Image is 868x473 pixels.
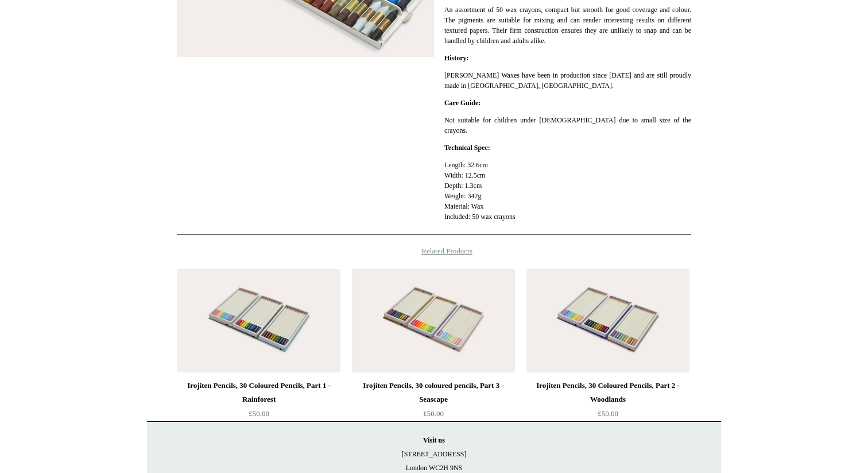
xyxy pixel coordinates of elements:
img: Irojiten Pencils, 30 Coloured Pencils, Part 2 - Woodlands [526,269,689,372]
p: Length: 32.6cm Width: 12.5cm Depth: 1.3cm Weight: 342g Material: Wax Included: 50 wax crayons [444,160,691,222]
a: Irojiten Pencils, 30 Coloured Pencils, Part 1 - Rainforest £50.00 [177,379,340,426]
strong: Visit us [423,436,445,444]
strong: Technical Spec: [444,144,490,152]
p: [PERSON_NAME] Waxes have been in production since [DATE] and are still proudly made in [GEOGRAPHI... [444,70,691,91]
div: Irojiten Pencils, 30 coloured pencils, Part 3 - Seascape [355,379,512,406]
a: Irojiten Pencils, 30 coloured pencils, Part 3 - Seascape £50.00 [352,379,515,426]
div: Irojiten Pencils, 30 Coloured Pencils, Part 1 - Rainforest [180,379,338,406]
a: Irojiten Pencils, 30 Coloured Pencils, Part 1 - Rainforest Irojiten Pencils, 30 Coloured Pencils,... [177,269,340,372]
span: £50.00 [249,409,269,418]
a: Irojiten Pencils, 30 coloured pencils, Part 3 - Seascape Irojiten Pencils, 30 coloured pencils, P... [352,269,515,372]
div: Irojiten Pencils, 30 Coloured Pencils, Part 2 - Woodlands [529,379,687,406]
p: An assortment of 50 wax crayons, compact but smooth for good coverage and colour. The pigments ar... [444,5,691,46]
p: Not suitable for children under [DEMOGRAPHIC_DATA] due to small size of the crayons. [444,115,691,136]
h4: Related Products [147,247,721,256]
strong: History: [444,54,469,62]
span: £50.00 [423,409,444,418]
a: Irojiten Pencils, 30 Coloured Pencils, Part 2 - Woodlands £50.00 [526,379,689,426]
a: Irojiten Pencils, 30 Coloured Pencils, Part 2 - Woodlands Irojiten Pencils, 30 Coloured Pencils, ... [526,269,689,372]
strong: Care Guide: [444,99,480,107]
img: Irojiten Pencils, 30 coloured pencils, Part 3 - Seascape [352,269,515,372]
img: Irojiten Pencils, 30 Coloured Pencils, Part 1 - Rainforest [177,269,340,372]
span: £50.00 [598,409,618,418]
